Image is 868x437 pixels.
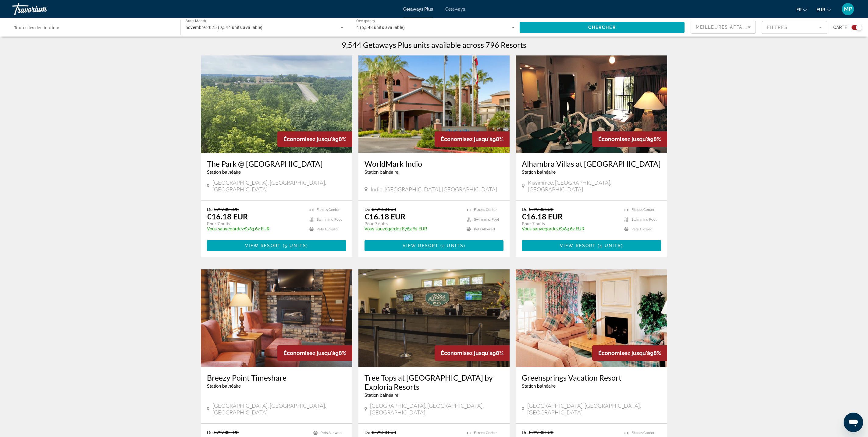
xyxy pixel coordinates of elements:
p: €16.18 EUR [522,212,563,221]
div: 98% [592,131,667,147]
h1: 9,544 Getaways Plus units available across 796 Resorts [342,40,526,49]
p: €783.62 EUR [522,226,618,231]
span: Économisez jusqu'à [598,350,650,356]
span: Station balnéaire [207,384,241,389]
span: €799.80 EUR [529,430,553,435]
span: Station balnéaire [522,170,556,175]
button: Change language [796,5,807,14]
span: [GEOGRAPHIC_DATA], [GEOGRAPHIC_DATA], [GEOGRAPHIC_DATA] [527,402,661,416]
span: Start Month [186,19,206,23]
span: Chercher [588,25,616,30]
img: 5542I01X.jpg [201,269,352,367]
a: The Park @ [GEOGRAPHIC_DATA] [207,159,346,168]
span: Kissimmee, [GEOGRAPHIC_DATA], [GEOGRAPHIC_DATA] [528,179,661,193]
span: Indio, [GEOGRAPHIC_DATA], [GEOGRAPHIC_DATA] [371,186,497,193]
span: Économisez jusqu'à [283,136,335,142]
span: 5 units [285,243,306,248]
button: Chercher [520,22,685,33]
span: €799.80 EUR [214,207,239,212]
span: Fitness Center [631,431,654,435]
p: Pour 7 nuits [207,221,303,226]
span: Pets Allowed [474,227,495,231]
span: ( ) [596,243,623,248]
span: Station balnéaire [522,384,556,389]
span: Pets Allowed [317,227,338,231]
span: Swimming Pool [474,218,499,222]
span: 4 units [599,243,621,248]
span: De [207,207,212,212]
span: [GEOGRAPHIC_DATA], [GEOGRAPHIC_DATA], [GEOGRAPHIC_DATA] [212,179,346,193]
img: 3989I01X.jpg [516,269,667,367]
a: Tree Tops at [GEOGRAPHIC_DATA] by Exploria Resorts [365,373,504,391]
span: Occupancy [356,19,375,23]
a: Breezy Point Timeshare [207,373,346,382]
img: C773E01X.jpg [201,55,352,153]
mat-select: Sort by [696,23,751,31]
span: novembre 2025 (9,544 units available) [186,25,263,30]
p: €783.62 EUR [207,226,303,231]
img: 4036I01X.jpg [516,55,667,153]
span: ( ) [281,243,308,248]
button: User Menu [840,3,856,16]
p: Pour 7 nuits [365,221,461,226]
span: De [365,207,370,212]
span: EUR [816,7,825,12]
span: Toutes les destinations [14,25,60,30]
span: De [365,430,370,435]
span: De [522,430,527,435]
span: [GEOGRAPHIC_DATA], [GEOGRAPHIC_DATA], [GEOGRAPHIC_DATA] [370,402,504,416]
div: 98% [435,131,510,147]
span: Pets Allowed [321,431,342,435]
p: €783.62 EUR [365,226,461,231]
div: 98% [277,131,352,147]
span: €799.80 EUR [529,207,553,212]
span: Getaways [445,7,465,12]
span: Meilleures affaires [696,25,754,30]
a: Greensprings Vacation Resort [522,373,661,382]
iframe: Bouton de lancement de la fenêtre de messagerie [844,413,863,432]
span: Carte [833,23,847,32]
p: €16.18 EUR [207,212,248,221]
span: Fitness Center [474,208,497,212]
span: Station balnéaire [365,393,398,398]
span: Fitness Center [631,208,654,212]
button: View Resort(5 units) [207,240,346,251]
a: Travorium [12,1,73,17]
button: Filter [762,21,827,34]
p: Pour 7 nuits [522,221,618,226]
span: De [207,430,212,435]
div: 98% [592,345,667,361]
span: Station balnéaire [207,170,241,175]
span: Vous sauvegardez [365,226,401,231]
button: Change currency [816,5,831,14]
a: WorldMark Indio [365,159,504,168]
span: Swimming Pool [317,218,342,222]
span: €799.80 EUR [372,207,396,212]
span: Vous sauvegardez [522,226,559,231]
span: View Resort [560,243,596,248]
div: 98% [435,345,510,361]
span: 2 units [442,243,464,248]
span: [GEOGRAPHIC_DATA], [GEOGRAPHIC_DATA], [GEOGRAPHIC_DATA] [212,402,346,416]
span: Fitness Center [317,208,340,212]
span: Économisez jusqu'à [598,136,650,142]
span: Fitness Center [474,431,497,435]
button: View Resort(2 units) [365,240,504,251]
span: MP [844,6,852,12]
span: Station balnéaire [365,170,398,175]
button: View Resort(4 units) [522,240,661,251]
span: fr [796,7,802,12]
span: Vous sauvegardez [207,226,244,231]
a: Getaways Plus [403,7,433,12]
span: Économisez jusqu'à [283,350,335,356]
a: Alhambra Villas at [GEOGRAPHIC_DATA] [522,159,661,168]
span: €799.80 EUR [372,430,396,435]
